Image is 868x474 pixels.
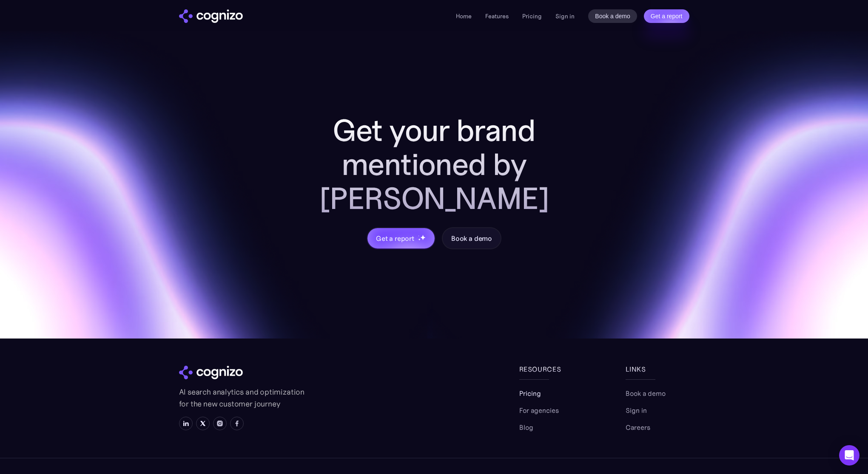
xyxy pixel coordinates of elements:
a: Get a reportstarstarstar [367,227,435,249]
img: LinkedIn icon [182,420,189,427]
a: Features [485,12,509,20]
img: star [418,238,421,241]
img: cognizo logo [179,366,243,379]
a: Home [456,12,472,20]
a: Book a demo [588,9,637,23]
div: Resources [519,364,583,374]
img: star [418,235,419,237]
a: Careers [626,422,650,432]
img: X icon [199,420,206,427]
h2: Get your brand mentioned by [PERSON_NAME] [298,113,570,215]
a: Book a demo [626,388,666,398]
div: Book a demo [451,233,492,243]
a: Pricing [519,388,541,398]
a: Blog [519,422,533,432]
a: Pricing [522,12,542,20]
a: home [179,9,243,23]
div: Get a report [376,233,414,243]
a: Get a report [644,9,689,23]
div: links [626,364,689,374]
a: For agencies [519,405,559,415]
a: Book a demo [442,227,501,249]
img: star [420,234,426,240]
a: Sign in [626,405,647,415]
img: cognizo logo [179,9,243,23]
div: Open Intercom Messenger [839,445,859,466]
a: Sign in [555,11,575,21]
p: AI search analytics and optimization for the new customer journey [179,386,307,410]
